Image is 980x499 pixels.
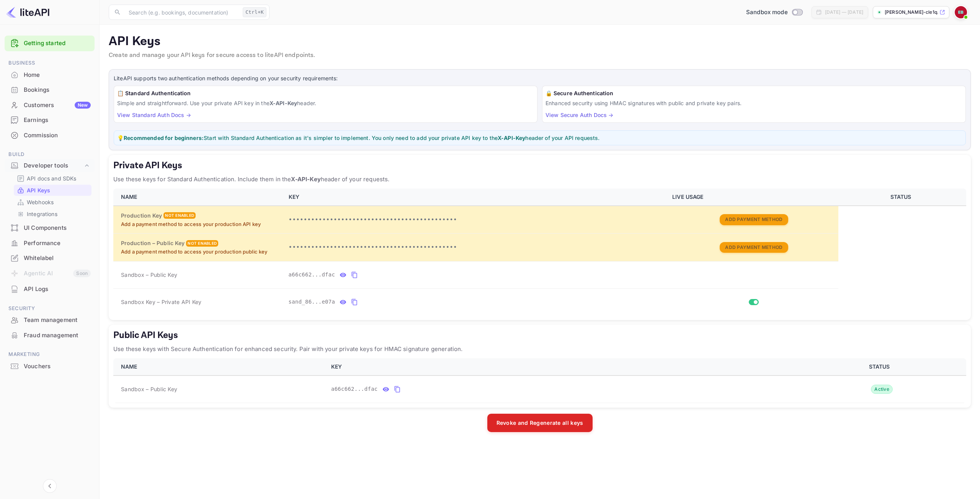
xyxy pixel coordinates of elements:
[6,6,49,18] img: LiteAPI logo
[121,271,177,279] span: Sandbox – Public Key
[121,248,279,256] p: Add a payment method to access your production public key
[109,34,971,49] p: API Keys
[24,331,91,340] div: Fraud management
[14,197,91,208] div: Webhooks
[27,186,50,194] p: API Keys
[5,221,95,236] div: UI Components
[546,99,962,107] p: Enhanced security using HMAC signatures with public and private key pairs.
[117,89,534,98] h6: 📋 Standard Authentication
[24,285,91,294] div: API Logs
[113,358,327,375] th: NAME
[243,7,266,17] div: Ctrl+K
[5,359,95,373] a: Vouchers
[121,239,185,247] h6: Production – Public Key
[24,316,91,325] div: Team management
[885,9,938,16] p: [PERSON_NAME]-cle1q....
[24,239,91,248] div: Performance
[746,8,788,17] span: Sandbox mode
[5,282,95,297] div: API Logs
[121,221,279,228] p: Add a payment method to access your production API key
[24,101,91,110] div: Customers
[289,298,335,306] span: sand_86...e07a
[5,83,95,97] a: Bookings
[331,385,378,393] span: a66c662...dfac
[5,282,95,296] a: API Logs
[114,74,966,83] p: LiteAPI supports two authentication methods depending on your security requirements:
[5,113,95,128] div: Earnings
[743,8,805,17] div: Switch to Production mode
[5,328,95,342] a: Fraud management
[720,242,788,253] button: Add Payment Method
[720,214,788,225] button: Add Payment Method
[117,112,191,118] a: View Standard Auth Docs →
[14,208,91,219] div: Integrations
[487,414,593,432] button: Revoke and Regenerate all keys
[24,131,91,140] div: Commission
[5,98,95,113] div: CustomersNew
[838,189,966,206] th: STATUS
[5,236,95,250] a: Performance
[24,254,91,263] div: Whitelabel
[498,135,525,141] strong: X-API-Key
[795,358,966,375] th: STATUS
[5,251,95,266] div: Whitelabel
[124,5,240,20] input: Search (e.g. bookings, documentation)
[720,244,788,250] a: Add Payment Method
[5,150,95,159] span: Build
[5,98,95,112] a: CustomersNew
[5,221,95,235] a: UI Components
[113,189,966,315] table: private api keys table
[17,210,88,218] a: Integrations
[5,159,95,172] div: Developer tools
[113,175,966,184] p: Use these keys for Standard Authentication. Include them in the header of your requests.
[546,89,962,98] h6: 🔒 Secure Authentication
[113,345,966,354] p: Use these keys with Secure Authentication for enhanced security. Pair with your private keys for ...
[117,134,962,142] p: 💡 Start with Standard Authentication as it's simpler to implement. You only need to add your priv...
[5,359,95,374] div: Vouchers
[24,71,91,80] div: Home
[5,113,95,127] a: Earnings
[955,6,967,18] img: Ethan Bernstein
[5,83,95,98] div: Bookings
[121,385,177,393] span: Sandbox – Public Key
[186,240,218,247] div: Not enabled
[5,128,95,142] a: Commission
[75,102,91,109] div: New
[289,215,663,224] p: •••••••••••••••••••••••••••••••••••••••••••••
[113,159,966,172] h5: Private API Keys
[5,328,95,343] div: Fraud management
[27,174,77,182] p: API docs and SDKs
[546,112,613,118] a: View Secure Auth Docs →
[289,243,663,252] p: •••••••••••••••••••••••••••••••••••••••••••••
[668,189,838,206] th: LIVE USAGE
[871,385,893,394] div: Active
[24,39,91,48] a: Getting started
[5,59,95,67] span: Business
[113,189,284,206] th: NAME
[291,176,320,183] strong: X-API-Key
[14,185,91,196] div: API Keys
[43,479,57,493] button: Collapse navigation
[14,173,91,184] div: API docs and SDKs
[121,299,201,305] span: Sandbox Key – Private API Key
[24,86,91,94] div: Bookings
[269,100,297,106] strong: X-API-Key
[5,350,95,359] span: Marketing
[720,216,788,223] a: Add Payment Method
[109,51,971,60] p: Create and manage your API keys for secure access to liteAPI endpoints.
[113,329,966,341] h5: Public API Keys
[5,313,95,327] a: Team management
[27,210,57,218] p: Integrations
[163,212,196,219] div: Not enabled
[24,224,91,232] div: UI Components
[24,161,83,170] div: Developer tools
[5,68,95,83] div: Home
[5,68,95,82] a: Home
[289,271,335,279] span: a66c662...dfac
[24,362,91,371] div: Vouchers
[284,189,668,206] th: KEY
[17,174,88,182] a: API docs and SDKs
[5,128,95,143] div: Commission
[117,99,534,107] p: Simple and straightforward. Use your private API key in the header.
[27,198,54,206] p: Webhooks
